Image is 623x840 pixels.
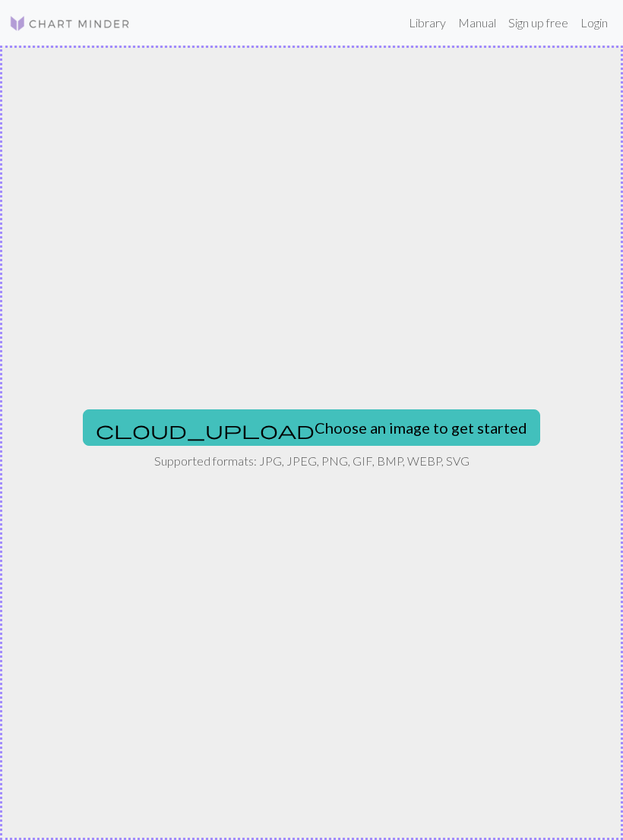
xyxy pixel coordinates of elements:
[574,8,614,38] a: Login
[96,419,315,441] span: cloud_upload
[452,8,502,38] a: Manual
[502,8,574,38] a: Sign up free
[403,8,452,38] a: Library
[154,452,470,470] p: Supported formats: JPG, JPEG, PNG, GIF, BMP, WEBP, SVG
[9,14,131,33] img: Logo
[83,409,540,446] button: Choose an image to get started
